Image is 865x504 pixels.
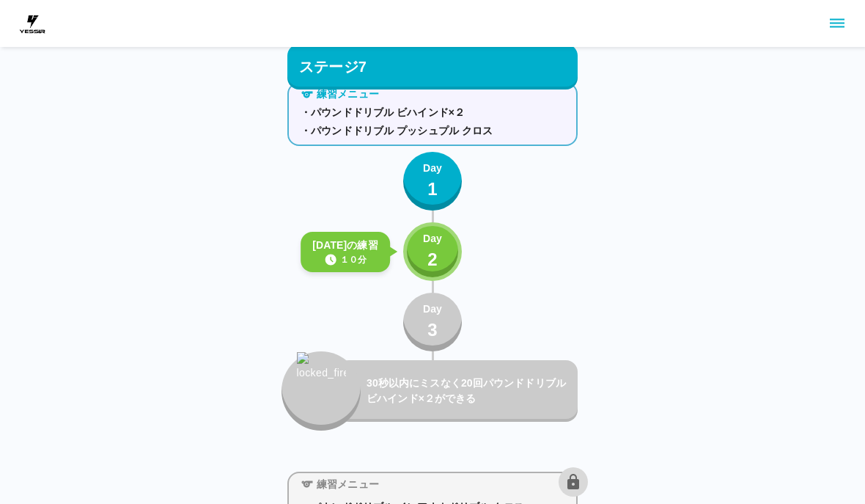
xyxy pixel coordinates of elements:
[403,293,462,351] button: Day3
[423,302,442,317] p: Day
[18,9,47,38] img: dummy
[423,161,442,176] p: Day
[403,152,462,211] button: Day1
[281,351,361,431] button: locked_fire_icon
[423,231,442,246] p: Day
[317,477,379,492] p: 練習メニュー
[427,246,438,273] p: 2
[403,222,462,281] button: Day2
[340,253,367,266] p: １０分
[367,376,572,406] p: 30秒以内にミスなく20回パウンドドリブル ビハインド×２ができる
[825,11,850,36] button: sidemenu
[427,176,438,202] p: 1
[312,238,378,253] p: [DATE]の練習
[427,317,438,343] p: 3
[317,87,379,102] p: 練習メニュー
[299,56,367,78] p: ステージ7
[297,352,346,412] img: locked_fire_icon
[301,123,564,139] p: ・パウンドドリブル プッシュプル クロス
[301,105,564,120] p: ・パウンドドリブル ビハインド×２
